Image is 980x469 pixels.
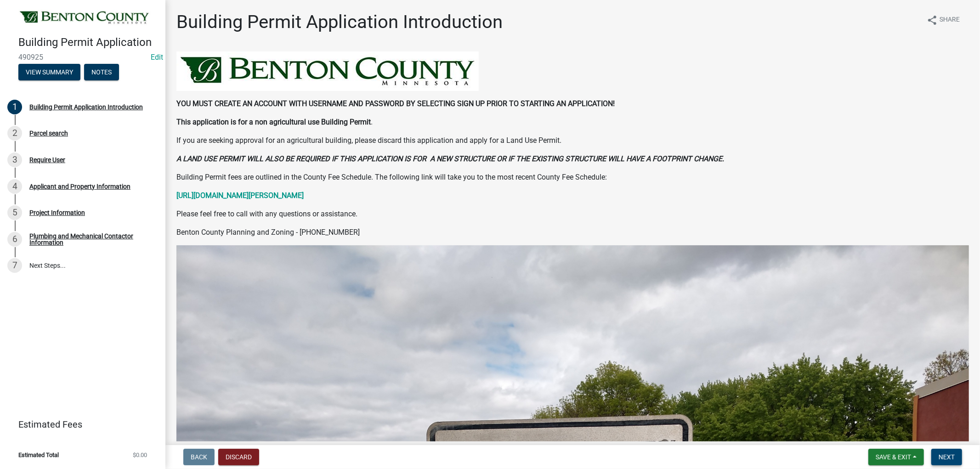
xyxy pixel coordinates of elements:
[18,53,147,62] span: 490925
[218,449,259,465] button: Discard
[939,453,955,461] span: Next
[18,452,59,458] span: Estimated Total
[176,172,969,183] p: Building Permit fees are outlined in the County Fee Schedule. The following link will take you to...
[940,15,960,26] span: Share
[191,453,207,461] span: Back
[176,191,304,200] a: [URL][DOMAIN_NAME][PERSON_NAME]
[7,232,22,247] div: 6
[29,209,85,216] div: Project Information
[931,449,962,465] button: Next
[151,53,163,62] wm-modal-confirm: Edit Application Number
[176,118,371,126] strong: This application is for a non agricultural use Building Permit
[29,233,151,246] div: Plumbing and Mechanical Contactor Information
[176,99,615,108] strong: YOU MUST CREATE AN ACCOUNT WITH USERNAME AND PASSWORD BY SELECTING SIGN UP PRIOR TO STARTING AN A...
[7,415,151,434] a: Estimated Fees
[927,15,938,26] i: share
[183,449,215,465] button: Back
[176,135,969,146] p: If you are seeking approval for an agricultural building, please discard this application and app...
[7,100,22,114] div: 1
[18,36,158,49] h4: Building Permit Application
[84,64,119,80] button: Notes
[919,11,967,29] button: shareShare
[7,126,22,141] div: 2
[29,104,143,110] div: Building Permit Application Introduction
[7,179,22,194] div: 4
[18,10,151,26] img: Benton County, Minnesota
[176,11,503,33] h1: Building Permit Application Introduction
[7,205,22,220] div: 5
[133,452,147,458] span: $0.00
[176,209,969,220] p: Please feel free to call with any questions or assistance.
[18,64,80,80] button: View Summary
[876,453,911,461] span: Save & Exit
[176,51,479,91] img: BENTON_HEADER_184150ff-1924-48f9-adeb-d4c31246c7fa.jpeg
[29,183,130,190] div: Applicant and Property Information
[7,258,22,273] div: 7
[29,130,68,136] div: Parcel search
[151,53,163,62] a: Edit
[84,69,119,76] wm-modal-confirm: Notes
[176,227,969,238] p: Benton County Planning and Zoning - [PHONE_NUMBER]
[29,157,65,163] div: Require User
[176,154,724,163] strong: A LAND USE PERMIT WILL ALSO BE REQUIRED IF THIS APPLICATION IS FOR A NEW STRUCTURE OR IF THE EXIS...
[18,69,80,76] wm-modal-confirm: Summary
[176,117,969,128] p: .
[7,153,22,167] div: 3
[868,449,924,465] button: Save & Exit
